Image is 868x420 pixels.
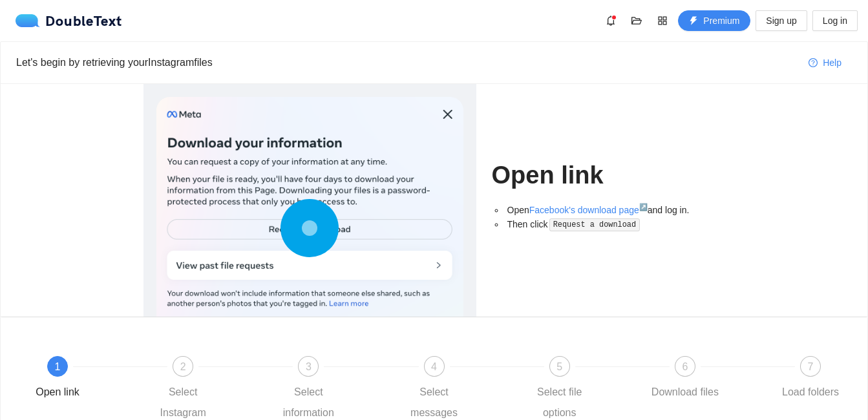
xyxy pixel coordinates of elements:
div: Download files [651,382,719,403]
a: Facebook's download page↗ [529,205,648,215]
a: logoDoubleText [16,14,122,27]
div: 1Open link [20,356,145,403]
span: Log in [823,14,847,28]
button: Log in [812,10,858,31]
div: DoubleText [16,14,122,27]
h1: Open link [492,160,725,191]
span: 1 [55,361,61,372]
div: Let's begin by retrieving your Instagram files [16,54,798,70]
span: 4 [431,361,437,372]
button: thunderboltPremium [678,10,750,31]
span: bell [601,16,620,26]
div: 6Download files [648,356,773,403]
span: Sign up [766,14,796,28]
span: Premium [703,14,739,28]
span: Help [823,56,842,70]
span: appstore [653,16,672,26]
span: 2 [180,361,186,372]
code: Request a download [549,218,640,231]
button: folder-open [626,10,647,31]
button: Sign up [756,10,807,31]
div: Load folders [782,382,839,403]
span: 3 [306,361,312,372]
span: 6 [682,361,688,372]
li: Open and log in. [505,203,725,217]
sup: ↗ [639,203,648,211]
span: 5 [556,361,562,372]
span: folder-open [627,16,646,26]
div: 7Load folders [773,356,848,403]
span: question-circle [809,58,818,68]
img: logo [16,14,45,27]
span: 7 [808,361,814,372]
span: thunderbolt [689,16,698,26]
button: bell [600,10,621,31]
li: Then click [505,217,725,232]
button: appstore [652,10,673,31]
div: Open link [36,382,79,403]
button: question-circleHelp [798,52,852,73]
